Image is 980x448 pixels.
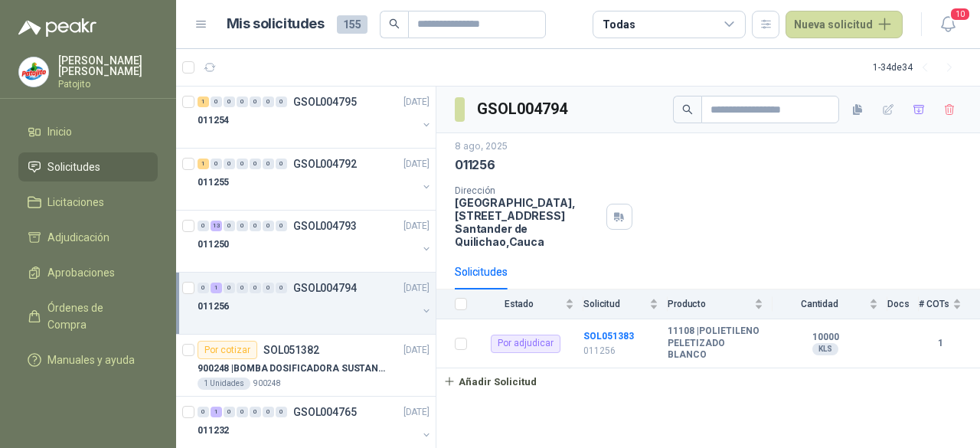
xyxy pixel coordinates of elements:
[198,299,229,314] p: 011256
[250,96,261,107] div: 0
[224,221,235,231] div: 0
[919,336,962,351] b: 1
[276,159,287,169] div: 0
[293,283,357,293] p: GSOL004794
[436,368,980,394] a: Añadir Solicitud
[263,345,319,355] p: SOL051382
[211,159,222,169] div: 0
[253,378,281,390] p: 900248
[934,11,962,38] button: 10
[263,159,274,169] div: 0
[47,123,72,140] span: Inicio
[47,352,135,368] span: Manuales y ayuda
[668,289,773,319] th: Producto
[250,159,261,169] div: 0
[403,281,430,296] p: [DATE]
[250,221,261,231] div: 0
[812,343,838,355] div: KLS
[198,113,229,128] p: 011254
[198,93,433,142] a: 1 0 0 0 0 0 0 GSOL004795[DATE] 011254
[47,159,100,175] span: Solicitudes
[403,219,430,234] p: [DATE]
[250,407,261,417] div: 0
[198,341,257,359] div: Por cotizar
[293,407,357,417] p: GSOL004765
[276,407,287,417] div: 0
[873,55,962,80] div: 1 - 34 de 34
[198,217,433,266] a: 0 13 0 0 0 0 0 GSOL004793[DATE] 011250
[47,299,143,333] span: Órdenes de Compra
[198,155,433,204] a: 1 0 0 0 0 0 0 GSOL004792[DATE] 011255
[211,283,222,293] div: 1
[198,237,229,252] p: 011250
[887,289,919,319] th: Docs
[18,258,158,287] a: Aprobaciones
[237,407,248,417] div: 0
[198,96,209,107] div: 1
[476,299,562,309] span: Estado
[603,16,635,33] div: Todas
[227,13,325,35] h1: Mis solicitudes
[237,221,248,231] div: 0
[198,175,229,190] p: 011255
[18,223,158,252] a: Adjudicación
[293,159,357,169] p: GSOL004792
[176,335,436,397] a: Por cotizarSOL051382[DATE] 900248 |BOMBA DOSIFICADORA SUSTANCIAS QUIMICAS1 Unidades900248
[403,343,430,358] p: [DATE]
[455,263,508,280] div: Solicitudes
[403,157,430,172] p: [DATE]
[919,299,949,309] span: # COTs
[211,407,222,417] div: 1
[237,159,248,169] div: 0
[47,264,115,281] span: Aprobaciones
[224,283,235,293] div: 0
[583,299,646,309] span: Solicitud
[403,95,430,110] p: [DATE]
[919,289,980,319] th: # COTs
[786,11,903,38] button: Nueva solicitud
[583,331,634,342] a: SOL051383
[583,344,658,358] p: 011256
[949,7,971,21] span: 10
[198,423,229,438] p: 011232
[263,407,274,417] div: 0
[276,283,287,293] div: 0
[263,283,274,293] div: 0
[18,188,158,217] a: Licitaciones
[198,378,250,390] div: 1 Unidades
[682,104,693,115] span: search
[18,117,158,146] a: Inicio
[263,221,274,231] div: 0
[237,96,248,107] div: 0
[47,194,104,211] span: Licitaciones
[211,96,222,107] div: 0
[58,55,158,77] p: [PERSON_NAME] [PERSON_NAME]
[455,185,600,196] p: Dirección
[293,221,357,231] p: GSOL004793
[224,159,235,169] div: 0
[18,293,158,339] a: Órdenes de Compra
[455,196,600,248] p: [GEOGRAPHIC_DATA], [STREET_ADDRESS] Santander de Quilichao , Cauca
[773,289,887,319] th: Cantidad
[389,18,400,29] span: search
[436,368,544,394] button: Añadir Solicitud
[198,221,209,231] div: 0
[476,289,583,319] th: Estado
[224,96,235,107] div: 0
[250,283,261,293] div: 0
[19,57,48,87] img: Company Logo
[455,139,508,154] p: 8 ago, 2025
[491,335,560,353] div: Por adjudicar
[276,221,287,231] div: 0
[58,80,158,89] p: Patojito
[337,15,367,34] span: 155
[276,96,287,107] div: 0
[198,159,209,169] div: 1
[198,361,388,376] p: 900248 | BOMBA DOSIFICADORA SUSTANCIAS QUIMICAS
[237,283,248,293] div: 0
[293,96,357,107] p: GSOL004795
[224,407,235,417] div: 0
[455,157,495,173] p: 011256
[403,405,430,420] p: [DATE]
[198,407,209,417] div: 0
